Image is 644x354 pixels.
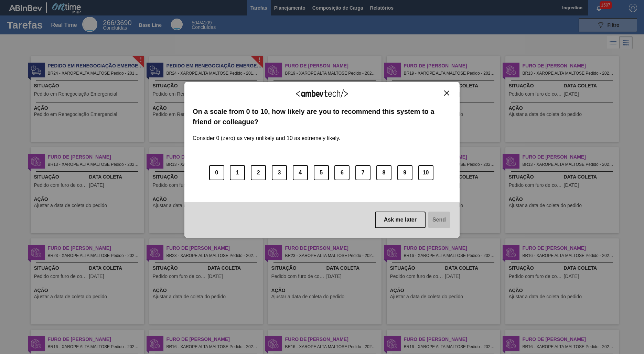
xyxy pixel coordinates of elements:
button: Ask me later [375,212,426,228]
button: 9 [397,165,412,180]
button: 7 [355,165,371,180]
label: On a scale from 0 to 10, how likely are you to recommend this system to a friend or colleague? [193,106,451,127]
img: Logo Ambevtech [296,89,348,98]
button: 8 [376,165,391,180]
button: 3 [272,165,287,180]
button: 4 [293,165,308,180]
button: 10 [418,165,433,180]
button: 5 [314,165,329,180]
button: Close [442,90,451,96]
button: 0 [209,165,224,180]
img: Close [444,90,449,96]
button: 6 [334,165,350,180]
button: 1 [230,165,245,180]
label: Consider 0 (zero) as very unlikely and 10 as extremely likely. [193,127,340,141]
button: 2 [251,165,266,180]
